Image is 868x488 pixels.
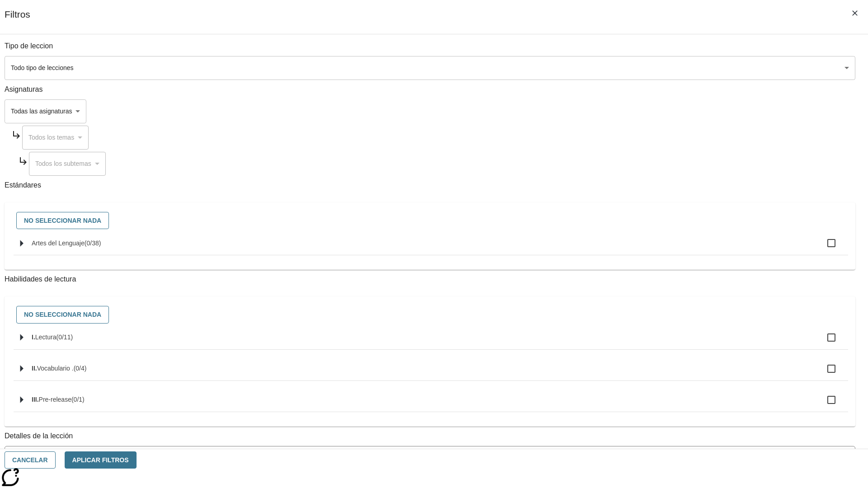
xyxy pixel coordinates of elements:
div: Seleccione habilidades [12,304,848,326]
div: Seleccione una Asignatura [29,152,106,176]
span: III. [32,396,39,403]
ul: Seleccione estándares [14,231,848,263]
span: II. [32,365,37,372]
span: 0 estándares seleccionados/1 estándares en grupo [71,396,85,403]
p: Habilidades de lectura [5,274,855,285]
button: Cancelar [5,451,56,469]
p: Estándares [5,180,855,191]
span: Vocabulario . [37,365,74,372]
span: Lectura [35,333,57,341]
span: Artes del Lenguaje [32,239,85,247]
button: No seleccionar nada [16,212,109,230]
button: Aplicar Filtros [65,451,137,469]
div: Seleccione estándares [12,210,848,232]
span: 0 estándares seleccionados/38 estándares en grupo [85,239,101,247]
span: I. [32,333,35,341]
span: 0 estándares seleccionados/4 estándares en grupo [74,365,87,372]
p: Asignaturas [5,84,855,95]
div: La Actividad cubre los factores a considerar para el ajuste automático del lexile [5,446,855,466]
button: No seleccionar nada [16,306,109,324]
p: Tipo de leccion [5,41,855,52]
div: Seleccione una Asignatura [5,99,86,123]
div: Seleccione un tipo de lección [5,56,855,80]
button: Cerrar los filtros del Menú lateral [845,4,864,23]
span: 0 estándares seleccionados/11 estándares en grupo [56,333,73,341]
h1: Filtros [5,9,30,34]
div: Seleccione una Asignatura [22,126,89,150]
ul: Seleccione habilidades [14,326,848,419]
span: Pre-release [39,396,71,403]
p: Detalles de la lección [5,431,855,441]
